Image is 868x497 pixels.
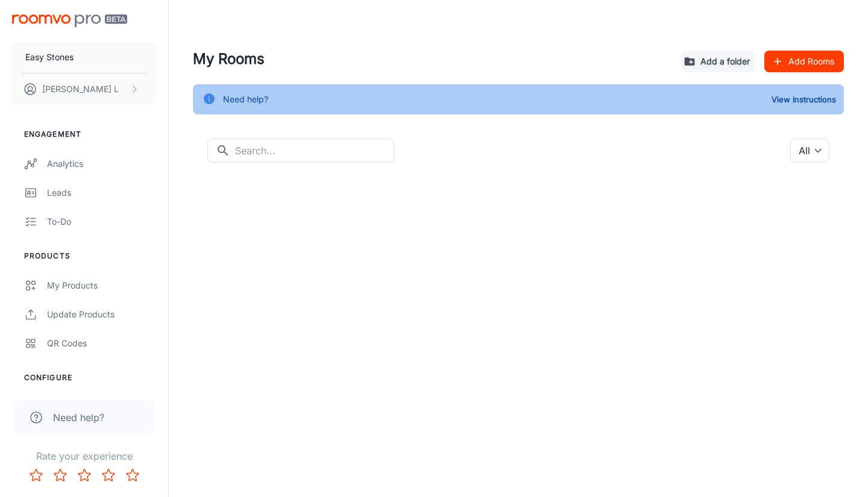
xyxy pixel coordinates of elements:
button: Easy Stones [12,42,156,73]
button: Add a folder [681,51,755,72]
div: Leads [47,186,156,199]
button: Add Rooms [764,51,844,72]
div: Update Products [47,308,156,321]
div: All [790,139,829,163]
div: My Products [47,279,156,292]
img: Roomvo PRO Beta [12,14,127,27]
div: To-do [47,215,156,228]
p: Easy Stones [25,51,74,64]
h4: My Rooms [193,48,671,70]
div: Analytics [47,157,156,170]
button: View Instructions [769,90,839,108]
button: [PERSON_NAME] L [12,73,156,105]
p: [PERSON_NAME] L [42,83,119,96]
div: Need help? [223,88,268,111]
input: Search... [235,139,394,163]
